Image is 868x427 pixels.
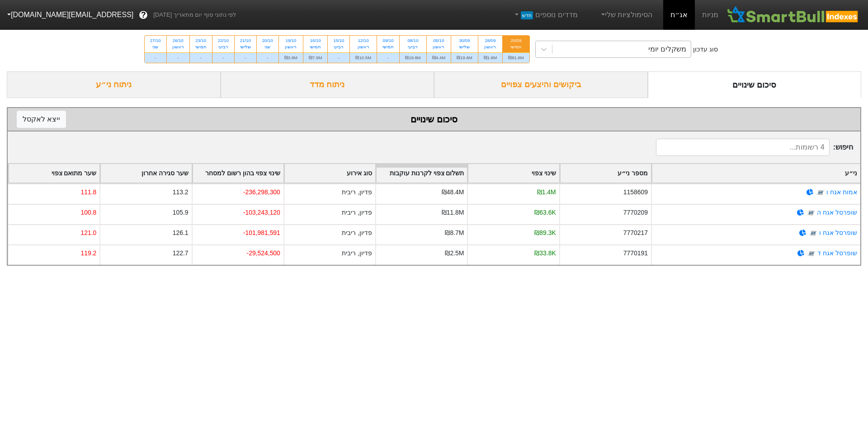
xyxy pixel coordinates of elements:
a: שופרסל אגח ה [817,209,857,216]
div: חמישי [195,44,207,50]
a: מדדים נוספיםחדש [509,6,581,24]
div: שני [262,44,273,50]
div: סיכום שינויים [648,71,862,98]
div: ₪81.6M [503,52,529,63]
div: - [167,52,189,63]
span: ? [141,9,146,21]
div: סוג עדכון [693,45,718,54]
div: -29,524,500 [247,249,280,258]
a: הסימולציות שלי [596,6,656,24]
input: 4 רשומות... [656,139,830,156]
div: -101,981,591 [243,228,280,238]
div: - [212,52,234,63]
div: Toggle SortBy [284,164,375,183]
div: 111.8 [80,188,96,197]
div: Toggle SortBy [652,164,860,183]
div: פדיון, ריבית [342,208,372,217]
a: שופרסל אגח ד [817,249,857,257]
div: 05/10 [432,38,445,44]
div: Toggle SortBy [9,164,99,183]
div: רביעי [405,44,421,50]
div: ניתוח ני״ע [7,71,221,98]
div: 27/10 [150,38,161,44]
div: ₪33.8K [534,249,556,258]
div: - [145,52,166,63]
div: ₪1.8M [478,52,502,63]
div: 100.8 [80,208,96,217]
span: לפי נתוני סוף יום מתאריך [DATE] [153,10,236,19]
div: ₪2.5M [445,249,464,258]
div: ₪8.7M [445,228,464,238]
div: ₪48.4M [442,188,464,197]
div: חמישי [309,44,322,50]
div: רביעי [218,44,229,50]
div: חמישי [382,44,394,50]
div: ₪7.9M [303,52,327,63]
div: 22/10 [218,38,229,44]
div: ראשון [284,44,297,50]
div: 7770217 [623,228,648,238]
div: Toggle SortBy [100,164,191,183]
div: - [328,52,349,63]
div: סיכום שינויים [17,113,851,126]
img: tase link [816,188,825,197]
img: tase link [807,208,816,217]
div: ראשון [432,44,445,50]
div: משקלים יומי [648,44,686,55]
div: ראשון [172,44,184,50]
span: חדש [521,11,533,19]
div: 19/10 [284,38,297,44]
div: ₪63.6K [534,208,556,217]
div: - [235,52,256,63]
div: שני [150,44,161,50]
div: ₪89.3K [534,228,556,238]
div: 16/10 [309,38,322,44]
div: 119.2 [80,249,96,258]
div: ראשון [355,44,371,50]
div: 7770191 [623,249,648,258]
div: שלישי [240,44,251,50]
div: 23/10 [195,38,207,44]
a: שופרסל אגח ו [819,229,857,236]
div: פדיון, ריבית [342,188,372,197]
div: Toggle SortBy [376,164,467,183]
div: ₪3.9M [279,52,303,63]
div: - [190,52,212,63]
div: ₪19.6M [451,52,478,63]
div: 126.1 [173,228,189,238]
div: רביעי [333,44,344,50]
span: חיפוש : [656,139,853,156]
img: tase link [807,249,816,258]
button: ייצא לאקסל [17,111,66,128]
div: 12/10 [355,38,371,44]
img: SmartBull [726,6,861,24]
div: Toggle SortBy [560,164,651,183]
div: ₪11.8M [442,208,464,217]
div: 105.9 [173,208,189,217]
div: ₪4.4M [427,52,451,63]
div: ₪10.5M [350,52,377,63]
div: Toggle SortBy [468,164,559,183]
div: 20/10 [262,38,273,44]
div: 15/10 [333,38,344,44]
div: Toggle SortBy [193,164,283,183]
div: 09/10 [382,38,394,44]
div: - [377,52,399,63]
div: 1158609 [623,188,648,197]
div: 28/09 [484,38,497,44]
div: -236,298,300 [243,188,280,197]
a: אמות אגח ו [826,188,857,196]
div: ביקושים והיצעים צפויים [434,71,648,98]
div: 122.7 [173,249,189,258]
div: פדיון, ריבית [342,249,372,258]
div: -103,243,120 [243,208,280,217]
div: 121.0 [80,228,96,238]
div: 25/09 [508,38,524,44]
div: - [257,52,278,63]
div: ראשון [484,44,497,50]
div: פדיון, ריבית [342,228,372,238]
div: 7770209 [623,208,648,217]
div: חמישי [508,44,524,50]
div: ₪19.8M [400,52,426,63]
div: ₪1.4M [537,188,556,197]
